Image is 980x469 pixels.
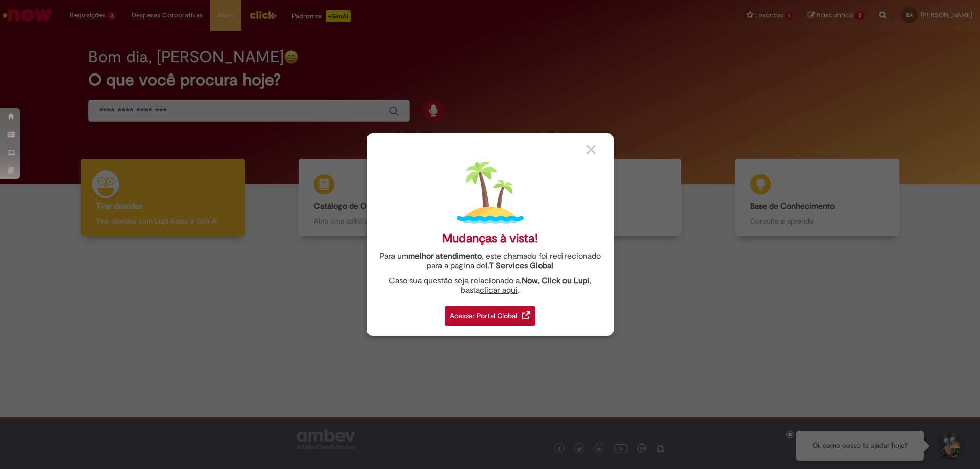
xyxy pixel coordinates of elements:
div: Acessar Portal Global [445,306,535,326]
a: I.T Services Global [485,255,553,271]
a: Acessar Portal Global [445,301,535,326]
strong: melhor atendimento [408,251,482,261]
div: Para um , este chamado foi redirecionado para a página de [375,252,606,271]
strong: .Now, Click ou Lupi [520,276,590,286]
div: Mudanças à vista! [442,231,538,246]
img: redirect_link.png [522,311,530,319]
img: island.png [457,159,524,226]
div: Caso sua questão seja relacionado a , basta . [375,276,606,295]
img: close_button_grey.png [586,145,596,154]
a: clicar aqui [480,280,518,295]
